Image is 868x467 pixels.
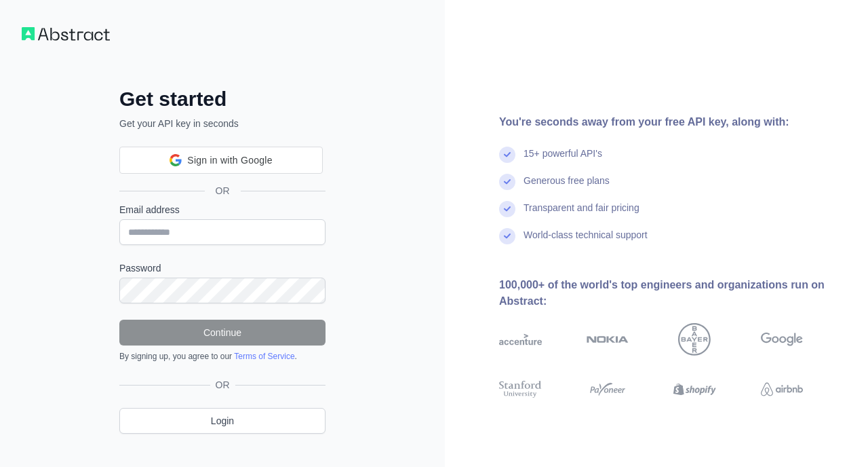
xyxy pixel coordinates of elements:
img: check mark [499,147,515,163]
a: Login [119,408,325,434]
div: 15+ powerful API's [524,147,602,174]
a: Terms of Service [234,352,294,361]
div: You're seconds away from your free API key, along with: [499,114,846,130]
img: nokia [587,323,629,356]
label: Email address [119,203,325,217]
img: google [761,323,804,356]
span: OR [205,184,241,198]
div: By signing up, you agree to our . [119,351,325,362]
div: World-class technical support [524,228,648,255]
img: check mark [499,228,515,244]
img: stanford university [499,379,542,400]
img: Workflow [22,27,110,41]
img: check mark [499,174,515,190]
div: Sign in with Google [119,147,323,174]
div: Generous free plans [524,174,610,201]
img: airbnb [761,379,804,400]
img: check mark [499,201,515,217]
label: Password [119,261,325,275]
div: 100,000+ of the world's top engineers and organizations run on Abstract: [499,277,846,310]
p: Get your API key in seconds [119,117,325,130]
img: payoneer [587,379,629,400]
button: Continue [119,320,325,345]
img: accenture [499,323,542,356]
h2: Get started [119,87,325,111]
img: shopify [673,379,716,400]
img: bayer [678,323,711,356]
span: Sign in with Google [187,153,272,168]
span: OR [210,378,235,392]
div: Transparent and fair pricing [524,201,639,228]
